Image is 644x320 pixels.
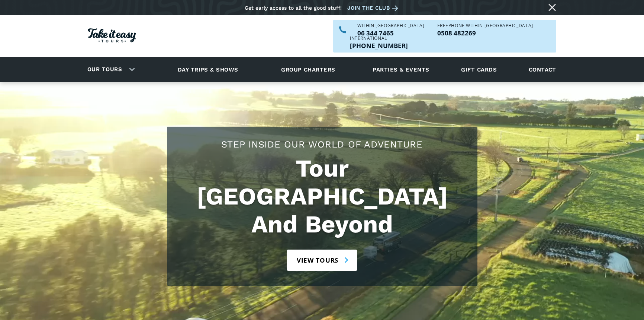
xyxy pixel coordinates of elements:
[369,59,433,80] a: Parties & events
[168,59,248,80] a: Day trips & shows
[350,36,408,41] div: International
[525,59,560,80] a: Contact
[88,25,136,48] a: Homepage
[437,30,533,36] a: Call us freephone within NZ on 0508482269
[357,23,424,28] div: WITHIN [GEOGRAPHIC_DATA]
[272,59,344,80] a: Group charters
[437,23,533,28] div: Freephone WITHIN [GEOGRAPHIC_DATA]
[287,250,357,271] a: View tours
[350,42,408,49] p: [PHONE_NUMBER]
[350,42,408,49] a: Call us outside of NZ on +6463447465
[357,30,424,36] p: 06 344 7465
[437,30,533,36] p: 0508 482269
[174,155,470,238] h1: Tour [GEOGRAPHIC_DATA] And Beyond
[457,59,500,80] a: Gift cards
[82,61,128,78] a: Our tours
[357,30,424,36] a: Call us within NZ on 063447465
[88,28,136,42] img: Take it easy Tours logo
[78,59,141,80] div: Our tours
[245,5,342,11] div: Get early access to all the good stuff!
[347,3,401,13] a: Join the club
[546,1,558,13] a: Close message
[174,138,470,151] h2: Step Inside Our World Of Adventure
